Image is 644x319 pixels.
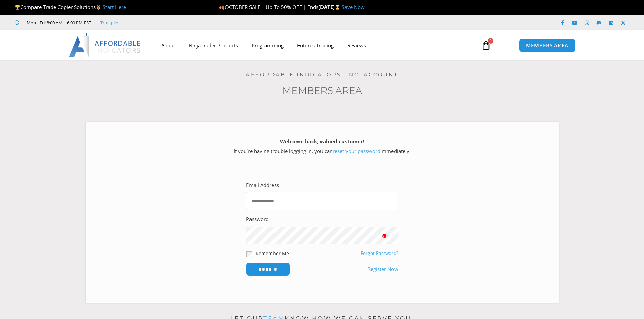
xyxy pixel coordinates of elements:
[219,4,318,10] span: OCTOBER SALE | Up To 50% OFF | Ends
[154,37,182,53] a: About
[103,4,126,10] a: Start Here
[371,227,398,244] button: Show password
[15,5,20,10] img: 🏆
[361,250,398,256] a: Forgot Password?
[69,33,141,57] img: LogoAI | Affordable Indicators – NinjaTrader
[154,37,474,53] nav: Menu
[246,71,398,78] a: Affordable Indicators, Inc. Account
[182,37,245,53] a: NinjaTrader Products
[318,4,342,10] strong: [DATE]
[100,19,120,27] a: Trustpilot
[333,148,380,154] a: reset your password
[488,38,493,44] span: 0
[245,37,290,53] a: Programming
[25,19,91,27] span: Mon - Fri: 8:00 AM – 6:00 PM EST
[340,37,373,53] a: Reviews
[97,137,547,156] p: If you’re having trouble logging in, you can immediately.
[342,4,365,10] a: Save Now
[519,38,575,52] a: MEMBERS AREA
[246,181,279,190] label: Email Address
[282,85,362,96] a: Members Area
[219,5,224,10] img: 🍂
[526,43,568,48] span: MEMBERS AREA
[471,35,501,55] a: 0
[280,138,364,145] strong: Welcome back, valued customer!
[96,5,101,10] img: 🥇
[335,5,340,10] img: ⌛
[290,37,340,53] a: Futures Trading
[256,250,289,257] label: Remember Me
[246,215,269,224] label: Password
[15,4,126,10] span: Compare Trade Copier Solutions
[367,265,398,274] a: Register Now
